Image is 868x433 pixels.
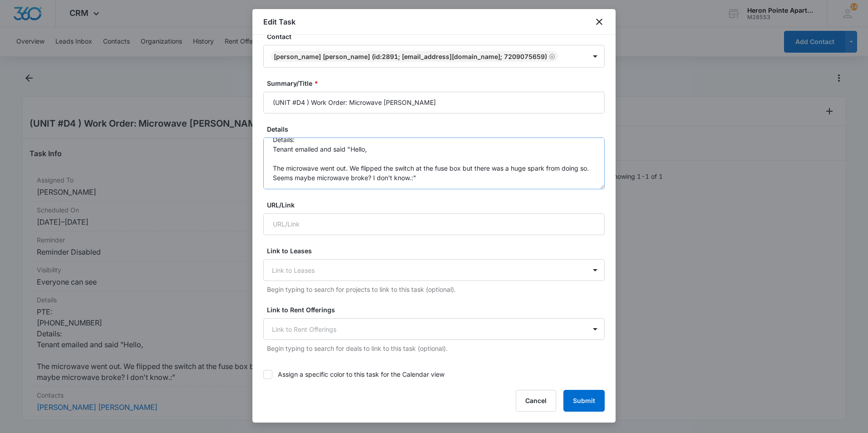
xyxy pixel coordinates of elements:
[516,390,556,412] button: Cancel
[267,124,608,134] label: Details
[267,246,608,256] label: Link to Leases
[267,200,608,210] label: URL/Link
[274,53,547,60] div: [PERSON_NAME] [PERSON_NAME] (ID:2891; [EMAIL_ADDRESS][DOMAIN_NAME]; 7209075659)
[267,344,605,353] p: Begin typing to search for deals to link to this task (optional).
[263,138,605,189] textarea: PTE: [PHONE_NUMBER] Details: Tenant emailed and said "Hello, The microwave went out. We flipped t...
[263,369,605,379] label: Assign a specific color to this task for the Calendar view
[263,16,296,27] h1: Edit Task
[547,53,555,59] div: Remove Erin Staley Jeff Curran (ID:2891; digierin@gmail.com; 7209075659)
[267,32,608,41] label: Contact
[594,16,605,27] button: close
[267,79,608,88] label: Summary/Title
[267,305,608,315] label: Link to Rent Offerings
[267,285,605,294] p: Begin typing to search for projects to link to this task (optional).
[263,213,605,235] input: URL/Link
[263,92,605,113] input: Summary/Title
[563,390,605,412] button: Submit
